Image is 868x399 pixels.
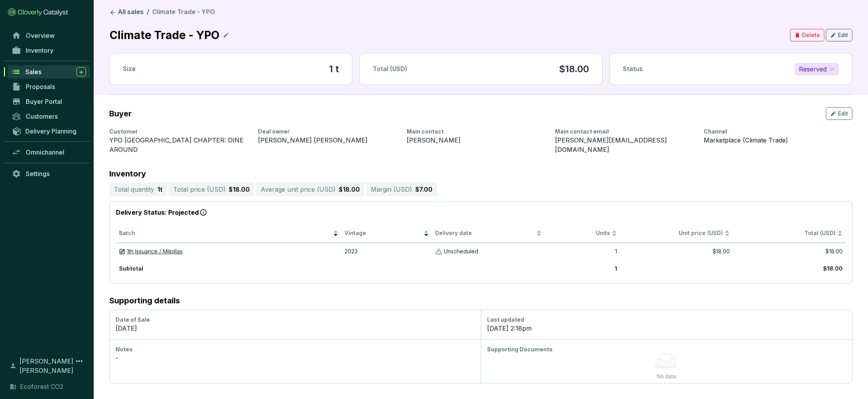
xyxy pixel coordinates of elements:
[119,265,143,272] b: Subtotal
[804,230,836,236] span: Total (USD)
[26,98,62,105] span: Buyer Portal
[415,185,432,194] p: $7.00
[838,31,848,39] span: Edit
[620,243,733,260] td: $18.00
[119,230,331,237] span: Batch
[109,109,132,118] h2: Buyer
[173,185,226,194] p: Total price ( USD )
[802,31,820,39] span: Delete
[545,224,620,243] th: Units
[25,127,76,135] span: Delivery Planning
[555,135,694,154] div: [PERSON_NAME][EMAIL_ADDRESS][DOMAIN_NAME]
[444,248,478,255] p: Unscheduled
[823,265,843,272] b: $18.00
[25,68,41,76] span: Sales
[109,135,249,154] div: YPO [GEOGRAPHIC_DATA] CHAPTER: DINE AROUND
[119,248,125,255] img: draft
[123,65,136,73] p: Size
[109,128,249,135] div: Customer
[26,112,58,120] span: Customers
[26,83,55,91] span: Proposals
[116,353,475,363] div: -
[258,128,397,135] div: Deal owner
[545,243,620,260] td: 1
[342,243,432,260] td: 2023
[116,224,342,243] th: Batch
[261,185,336,194] p: Average unit price ( USD )
[329,63,339,75] section: 1 t
[152,8,215,16] span: Climate Trade - YPO
[548,230,610,237] span: Units
[8,125,90,137] a: Delivery Planning
[373,65,407,73] span: Total (USD)
[127,248,183,255] a: 1th Issuance / Milpillas
[7,65,90,78] a: Sales
[116,316,475,324] div: Date of Sale
[555,128,694,135] div: Main contact email
[679,230,723,236] span: Unit price (USD)
[8,146,90,159] a: Omnichannel
[26,170,50,178] span: Settings
[8,167,90,180] a: Settings
[407,135,546,145] div: [PERSON_NAME]
[838,110,848,118] span: Edit
[826,29,852,41] button: Edit
[487,346,846,353] div: Supporting Documents
[435,230,535,237] span: Delivery date
[342,224,432,243] th: Vintage
[116,346,475,353] div: Notes
[116,324,475,333] div: [DATE]
[496,372,837,381] div: No data
[790,29,824,41] button: Delete
[114,185,154,194] p: Total quantity
[733,243,846,260] td: $18.00
[116,208,846,218] p: Delivery Status: Projected
[157,185,162,194] p: 1 t
[826,107,852,120] button: Edit
[26,148,64,156] span: Omnichannel
[26,46,53,54] span: Inventory
[615,265,617,272] b: 1
[371,185,412,194] p: Margin ( USD )
[407,128,546,135] div: Main contact
[487,316,846,324] div: Last updated
[258,135,397,145] div: [PERSON_NAME] [PERSON_NAME]
[229,185,250,194] p: $18.00
[623,65,643,73] p: Status
[704,128,843,135] div: Channel
[20,382,63,391] span: Ecoforest CO2
[8,95,90,108] a: Buyer Portal
[8,29,90,42] a: Overview
[799,63,834,75] span: Reserved
[20,356,75,375] span: [PERSON_NAME] [PERSON_NAME]
[345,230,422,237] span: Vintage
[8,44,90,57] a: Inventory
[432,224,545,243] th: Delivery date
[339,185,360,194] p: $18.00
[487,324,846,333] div: [DATE] 2:18pm
[704,135,843,145] div: Marketplace (Climate Trade)
[147,8,149,17] li: /
[559,63,589,75] p: $18.00
[8,110,90,123] a: Customers
[108,8,145,17] a: All sales
[109,170,852,178] p: Inventory
[435,248,442,255] img: Unscheduled
[26,32,55,39] span: Overview
[8,80,90,93] a: Proposals
[109,296,852,305] h2: Supporting details
[109,27,220,44] p: Climate Trade - YPO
